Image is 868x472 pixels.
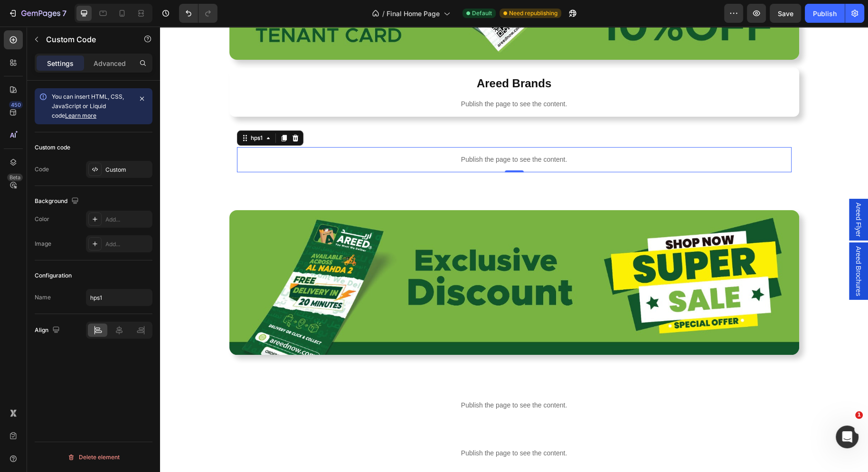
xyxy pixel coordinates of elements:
[77,422,632,432] p: Publish the page to see the content.
[387,9,440,19] span: Final Home Page
[382,9,385,19] span: /
[77,73,632,83] p: Publish the page to see the content.
[35,215,49,223] div: Color
[105,215,150,224] div: Add...
[105,166,150,174] div: Custom
[35,324,62,337] div: Align
[9,101,23,109] div: 450
[855,411,863,419] span: 1
[35,293,51,302] div: Name
[7,174,23,181] div: Beta
[77,48,632,65] h2: Areed Brands
[35,165,49,174] div: Code
[770,4,801,23] button: Save
[77,128,632,138] p: Publish the page to see the content.
[694,176,703,210] span: Areed Flyer
[35,240,51,248] div: Image
[46,34,127,45] p: Custom Code
[4,4,71,23] button: 7
[77,374,632,384] p: Publish the page to see the content.
[813,9,837,19] div: Publish
[694,220,703,269] span: Areed Brochures
[105,240,150,249] div: Add...
[35,195,81,208] div: Background
[69,184,639,328] img: [object Object]
[52,93,124,119] span: You can insert HTML, CSS, JavaScript or Liquid code
[62,8,66,19] p: 7
[805,4,845,23] button: Publish
[179,4,217,23] div: Undo/Redo
[35,271,72,280] div: Configuration
[67,452,120,463] div: Delete element
[778,9,793,18] span: Save
[94,58,126,68] p: Advanced
[89,107,104,116] div: hps1
[509,9,557,18] span: Need republishing
[160,27,868,472] iframe: To enrich screen reader interactions, please activate Accessibility in Grammarly extension settings
[65,112,96,119] a: Learn more
[35,143,70,152] div: Custom code
[836,426,859,448] iframe: Intercom live chat
[472,9,492,18] span: Default
[47,58,74,68] p: Settings
[35,450,152,465] button: Delete element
